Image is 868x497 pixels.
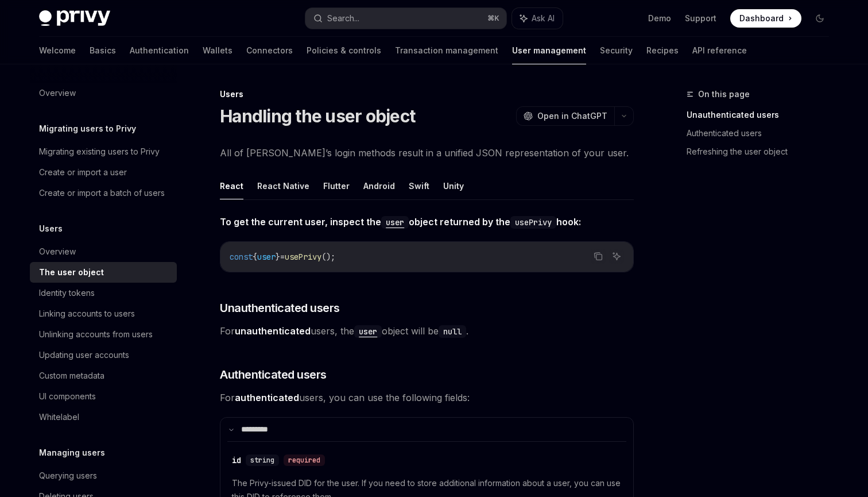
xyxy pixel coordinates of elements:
[285,252,321,262] span: usePrivy
[591,249,606,264] button: Copy the contents from the code block
[220,390,634,406] span: For users, you can use the following fields:
[235,392,299,403] strong: authenticated
[39,286,95,300] div: Identity tokens
[510,216,556,229] code: usePrivy
[39,410,79,424] div: Whitelabel
[443,172,464,199] button: Unity
[220,300,340,316] span: Unauthenticated users
[257,252,276,262] span: user
[305,8,506,29] button: Search...⌘K
[246,37,293,64] a: Connectors
[39,165,127,179] div: Create or import a user
[39,348,129,362] div: Updating user accounts
[284,454,325,466] div: required
[687,124,838,142] a: Authenticated users
[811,9,829,28] button: Toggle dark mode
[532,13,555,24] span: Ask AI
[323,172,350,199] button: Flutter
[203,37,232,64] a: Wallets
[30,324,177,345] a: Unlinking accounts from users
[30,141,177,162] a: Migrating existing users to Privy
[220,323,634,339] span: For users, the object will be .
[409,172,429,199] button: Swift
[30,407,177,427] a: Whitelabel
[230,252,253,262] span: const
[220,145,634,161] span: All of [PERSON_NAME]’s login methods result in a unified JSON representation of your user.
[39,37,76,64] a: Welcome
[30,303,177,324] a: Linking accounts to users
[30,162,177,183] a: Create or import a user
[487,14,499,23] span: ⌘ K
[512,8,563,29] button: Ask AI
[516,106,614,126] button: Open in ChatGPT
[30,183,177,203] a: Create or import a batch of users
[692,37,747,64] a: API reference
[30,345,177,365] a: Updating user accounts
[90,37,116,64] a: Basics
[321,252,335,262] span: ();
[130,37,189,64] a: Authentication
[512,37,586,64] a: User management
[30,262,177,283] a: The user object
[39,369,104,383] div: Custom metadata
[30,386,177,407] a: UI components
[30,83,177,103] a: Overview
[439,325,466,338] code: null
[730,9,801,28] a: Dashboard
[646,37,679,64] a: Recipes
[39,446,105,460] h5: Managing users
[220,106,415,126] h1: Handling the user object
[39,245,76,259] div: Overview
[39,122,136,136] h5: Migrating users to Privy
[39,10,110,26] img: dark logo
[307,37,381,64] a: Policies & controls
[30,465,177,486] a: Querying users
[354,325,382,337] a: user
[39,265,104,279] div: The user object
[381,216,409,228] a: user
[363,172,395,199] button: Android
[395,37,498,64] a: Transaction management
[685,13,716,24] a: Support
[30,241,177,262] a: Overview
[235,325,311,337] strong: unauthenticated
[698,87,750,101] span: On this page
[327,11,359,25] div: Search...
[739,13,784,24] span: Dashboard
[257,172,309,199] button: React Native
[687,106,838,124] a: Unauthenticated users
[220,172,243,199] button: React
[648,13,671,24] a: Demo
[39,390,96,403] div: UI components
[381,216,409,229] code: user
[220,88,634,100] div: Users
[253,252,257,262] span: {
[39,307,135,321] div: Linking accounts to users
[220,216,581,228] strong: To get the current user, inspect the object returned by the hook:
[280,252,285,262] span: =
[537,110,607,122] span: Open in ChatGPT
[30,283,177,303] a: Identity tokens
[220,367,327,383] span: Authenticated users
[39,86,76,100] div: Overview
[250,456,274,465] span: string
[39,469,97,483] div: Querying users
[609,249,624,264] button: Ask AI
[232,454,241,466] div: id
[30,365,177,386] a: Custom metadata
[39,186,165,200] div: Create or import a batch of users
[39,222,63,236] h5: Users
[687,142,838,161] a: Refreshing the user object
[276,252,280,262] span: }
[39,145,160,159] div: Migrating existing users to Privy
[600,37,633,64] a: Security
[354,325,382,338] code: user
[39,328,153,341] div: Unlinking accounts from users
